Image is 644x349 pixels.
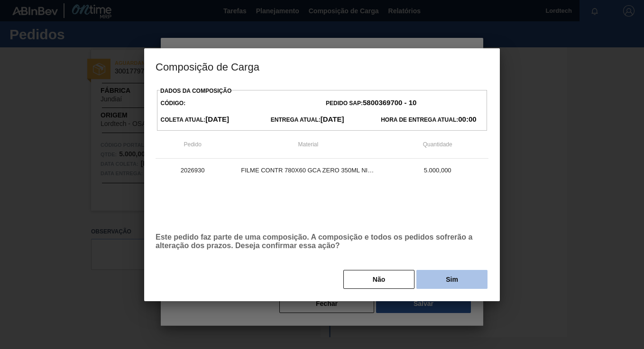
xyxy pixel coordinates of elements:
strong: [DATE] [321,115,344,123]
td: FILME CONTR 780X60 GCA ZERO 350ML NIV22 [230,159,386,182]
span: Coleta Atual: [161,116,229,123]
button: Sim [416,270,488,289]
td: 5.000,000 [386,159,488,182]
td: 2026930 [156,159,230,182]
span: Entrega Atual: [271,116,344,123]
span: Pedido SAP: [326,100,416,107]
strong: [DATE] [205,115,229,123]
span: Pedido [184,141,201,148]
p: Este pedido faz parte de uma composição. A composição e todos os pedidos sofrerão a alteração dos... [156,233,488,250]
button: Não [343,270,414,289]
h3: Composição de Carga [144,48,500,84]
span: Hora de Entrega Atual: [381,116,476,123]
strong: 5800369700 - 10 [363,98,416,107]
span: Quantidade [423,141,452,148]
strong: 00:00 [458,115,476,123]
label: Dados da Composição [160,88,231,94]
span: Código: [161,100,186,107]
span: Material [298,141,319,148]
